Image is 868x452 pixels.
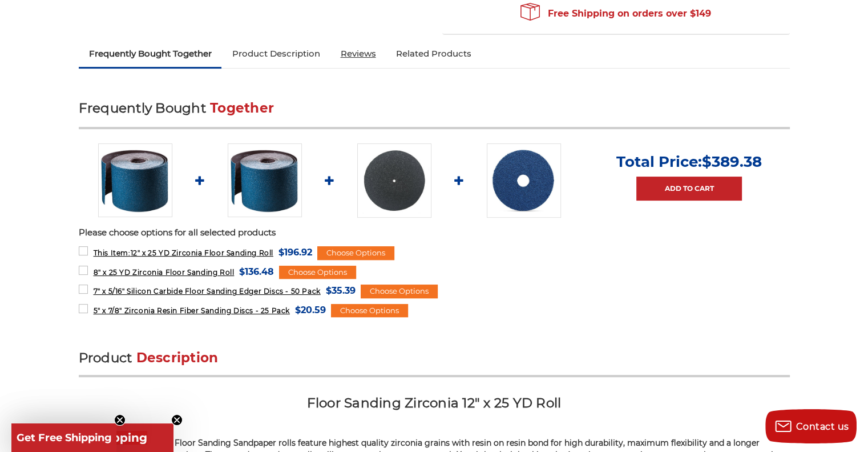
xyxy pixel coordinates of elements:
span: 7" x 5/16" Silicon Carbide Floor Sanding Edger Discs - 50 Pack [93,287,320,295]
span: Contact us [796,421,849,432]
button: Close teaser [114,414,126,426]
span: Free Shipping on orders over $149 [520,2,711,25]
div: Choose Options [317,246,394,260]
span: Get Free Shipping [17,431,112,444]
button: Close teaser [171,414,183,426]
p: Please choose options for all selected products [79,226,790,239]
span: 8" x 25 YD Zirconia Floor Sanding Roll [93,268,234,277]
div: Choose Options [361,285,438,298]
span: $136.48 [239,264,274,279]
img: Zirconia 12" x 25 YD Floor Sanding Roll [98,143,172,217]
strong: This Item: [93,249,130,257]
p: Total Price: [616,153,762,171]
span: $35.39 [326,283,356,298]
div: Get Free ShippingClose teaser [11,423,173,452]
a: Reviews [330,41,386,66]
button: Contact us [765,409,857,443]
span: 5" x 7/8" Zirconia Resin Fiber Sanding Discs - 25 Pack [93,306,289,315]
span: $196.92 [278,245,312,260]
span: $389.38 [702,153,762,171]
a: Related Products [386,41,482,66]
strong: Floor Sanding Zirconia 12" x 25 YD Roll [307,395,562,411]
a: Frequently Bought Together [79,41,222,66]
span: Together [210,100,274,116]
div: Choose Options [331,304,408,318]
div: Get Free ShippingClose teaser [11,423,116,452]
span: Frequently Bought [79,100,206,116]
span: $20.59 [295,302,326,318]
span: Product [79,350,132,366]
div: Choose Options [279,266,356,279]
span: Description [136,350,219,366]
a: Add to Cart [636,177,742,201]
a: Product Description [221,41,330,66]
span: 12" x 25 YD Zirconia Floor Sanding Roll [93,249,273,257]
